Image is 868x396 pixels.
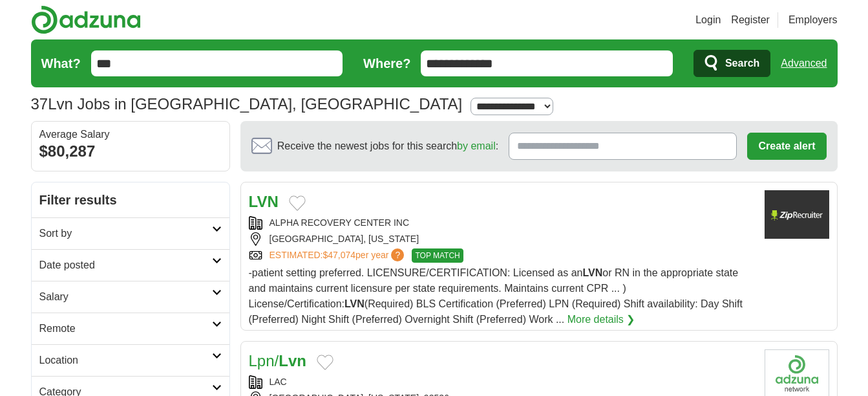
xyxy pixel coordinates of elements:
span: 37 [31,93,48,116]
a: Employers [789,12,838,28]
div: LAC [249,375,754,389]
a: by email [457,140,496,151]
a: Advanced [781,50,827,76]
button: Add to favorite jobs [317,355,333,370]
label: Where? [363,54,410,73]
h2: Location [39,353,212,368]
a: Lpn/Lvn [249,352,306,369]
a: Login [695,12,721,28]
span: -patient setting preferred. LICENSURE/CERTIFICATION: Licensed as an or RN in the appropriate stat... [249,267,743,325]
a: ESTIMATED:$47,074per year? [270,248,407,263]
img: Company logo [765,190,829,239]
img: Adzuna logo [31,5,141,34]
span: $47,074 [323,250,355,260]
div: [GEOGRAPHIC_DATA], [US_STATE] [249,232,754,246]
strong: LVN [582,267,602,278]
label: What? [41,54,81,73]
div: Average Salary [39,129,222,140]
a: Location [32,344,229,376]
span: TOP MATCH [412,248,463,263]
div: $80,287 [39,140,222,163]
button: Add to favorite jobs [289,195,306,211]
span: Search [725,50,759,76]
span: Receive the newest jobs for this search : [277,138,498,154]
h2: Sort by [39,226,212,241]
a: Date posted [32,249,229,281]
button: Create alert [747,133,826,160]
a: Register [731,12,770,28]
a: Remote [32,313,229,344]
a: Salary [32,281,229,313]
h2: Salary [39,289,212,305]
h1: Lvn Jobs in [GEOGRAPHIC_DATA], [GEOGRAPHIC_DATA] [31,95,463,113]
button: Search [693,50,770,77]
a: More details ❯ [567,312,635,327]
h2: Date posted [39,258,212,273]
span: ? [391,248,404,261]
a: LVN [249,193,279,210]
h2: Filter results [32,182,229,217]
strong: Lvn [279,352,306,369]
div: ALPHA RECOVERY CENTER INC [249,216,754,230]
a: Sort by [32,217,229,249]
h2: Remote [39,321,212,336]
strong: LVN [344,298,365,309]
